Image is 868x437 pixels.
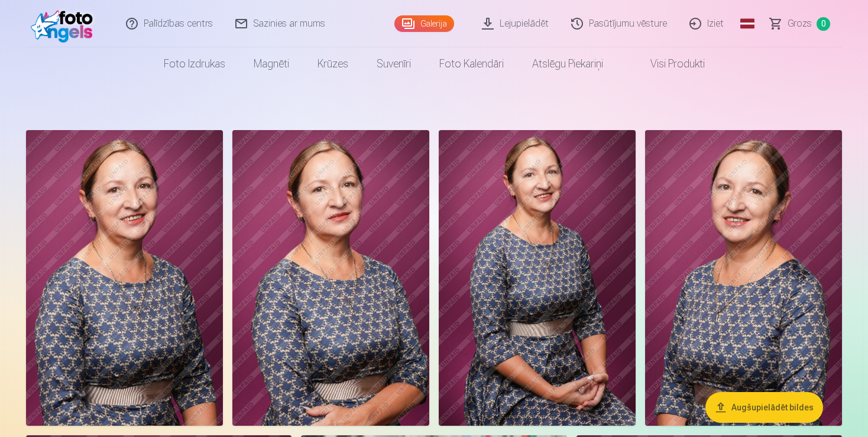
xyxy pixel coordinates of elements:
span: 0 [817,17,830,31]
a: Magnēti [239,47,303,80]
a: Foto kalendāri [425,47,518,80]
a: Foto izdrukas [150,47,239,80]
a: Galerija [394,15,454,32]
button: Augšupielādēt bildes [705,392,823,423]
span: Grozs [788,17,812,31]
img: /fa1 [31,5,99,43]
a: Suvenīri [362,47,425,80]
a: Krūzes [303,47,362,80]
a: Atslēgu piekariņi [518,47,617,80]
a: Visi produkti [617,47,719,80]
